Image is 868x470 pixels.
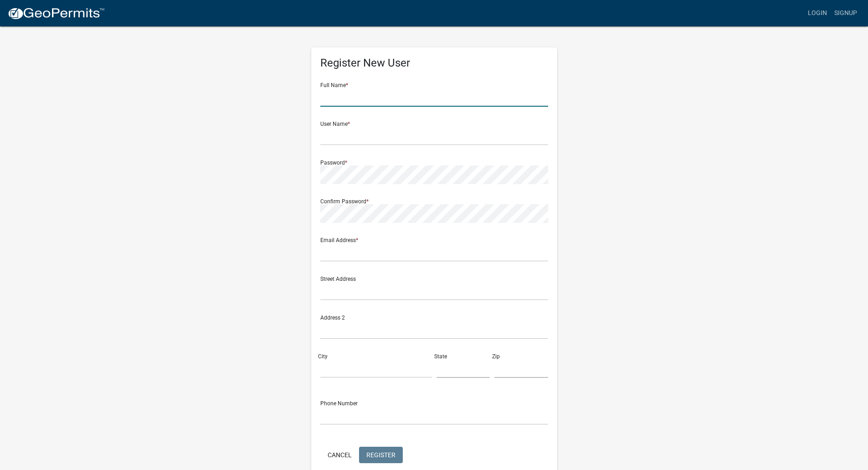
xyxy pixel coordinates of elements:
a: Signup [831,5,861,22]
h5: Register New User [320,57,548,70]
span: Register [366,451,395,458]
button: Register [359,447,403,463]
button: Cancel [320,447,359,463]
a: Login [804,5,831,22]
